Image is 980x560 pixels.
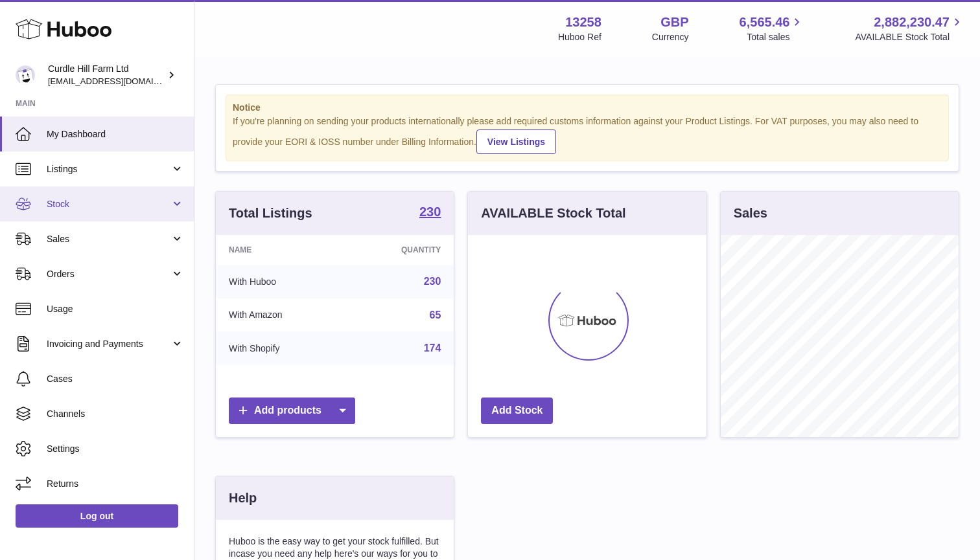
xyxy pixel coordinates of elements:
[481,398,553,424] a: Add Stock
[216,331,346,365] td: With Shopify
[16,65,35,85] img: will@diddlysquatfarmshop.com
[565,14,601,31] strong: 13258
[734,205,767,222] h3: Sales
[47,233,170,245] span: Sales
[424,342,441,353] a: 174
[47,163,170,175] span: Listings
[855,31,964,43] span: AVAILABLE Stock Total
[48,63,165,87] div: Curdle Hill Farm Ltd
[47,128,184,140] span: My Dashboard
[424,276,441,287] a: 230
[233,102,942,114] strong: Notice
[16,504,178,528] a: Log out
[233,115,942,154] div: If you're planning on sending your products internationally please add required customs informati...
[229,398,355,424] a: Add products
[48,76,191,86] span: [EMAIL_ADDRESS][DOMAIN_NAME]
[874,14,950,31] span: 2,882,230.47
[419,205,441,221] a: 230
[481,205,625,222] h3: AVAILABLE Stock Total
[216,298,346,332] td: With Amazon
[476,129,556,154] a: View Listings
[47,303,184,315] span: Usage
[660,14,688,31] strong: GBP
[229,205,312,222] h3: Total Listings
[47,478,184,490] span: Returns
[747,31,804,43] span: Total sales
[47,268,170,280] span: Orders
[47,373,184,385] span: Cases
[652,31,689,43] div: Currency
[855,14,964,43] a: 2,882,230.47 AVAILABLE Stock Total
[216,235,346,265] th: Name
[558,31,601,43] div: Huboo Ref
[47,443,184,455] span: Settings
[216,265,346,298] td: With Huboo
[346,235,454,265] th: Quantity
[47,338,170,350] span: Invoicing and Payments
[47,408,184,420] span: Channels
[740,14,805,43] a: 6,565.46 Total sales
[229,489,257,507] h3: Help
[419,205,441,218] strong: 230
[47,198,170,210] span: Stock
[740,14,790,31] span: 6,565.46
[430,309,441,320] a: 65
